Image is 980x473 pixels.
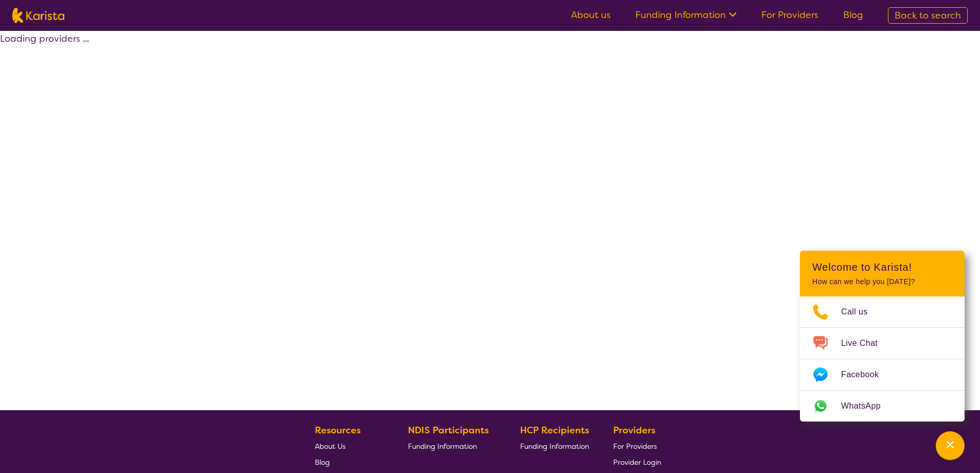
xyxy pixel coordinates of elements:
[812,261,952,273] h2: Welcome to Karista!
[571,9,611,21] a: About us
[841,304,880,320] span: Call us
[520,438,589,454] a: Funding Information
[841,336,890,351] span: Live Chat
[812,277,952,286] p: How can we help you [DATE]?
[613,454,661,470] a: Provider Login
[613,458,661,467] span: Provider Login
[635,9,737,21] a: Funding Information
[800,251,965,422] div: Channel Menu
[520,424,589,436] b: HCP Recipients
[315,438,384,454] a: About Us
[841,398,893,414] span: WhatsApp
[841,367,891,382] span: Facebook
[936,431,965,460] button: Channel Menu
[613,438,661,454] a: For Providers
[613,424,655,436] b: Providers
[315,442,346,451] span: About Us
[888,7,968,24] a: Back to search
[315,454,384,470] a: Blog
[315,424,361,436] b: Resources
[408,424,489,436] b: NDIS Participants
[895,9,961,22] span: Back to search
[315,458,330,467] span: Blog
[520,442,589,451] span: Funding Information
[613,442,657,451] span: For Providers
[800,391,965,422] a: Web link opens in a new tab.
[12,8,64,23] img: Karista logo
[408,438,496,454] a: Funding Information
[800,296,965,422] ul: Choose channel
[408,442,477,451] span: Funding Information
[843,9,863,21] a: Blog
[761,9,818,21] a: For Providers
